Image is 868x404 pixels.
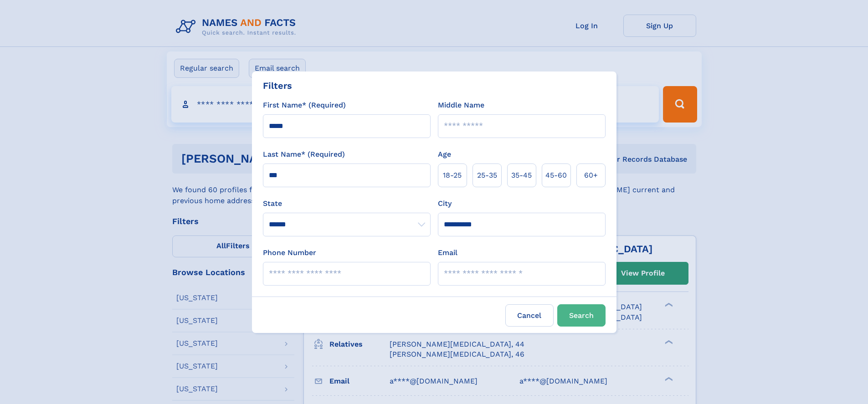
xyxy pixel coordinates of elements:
[438,149,451,160] label: Age
[438,247,457,258] label: Email
[438,198,452,209] label: City
[263,247,316,258] label: Phone Number
[438,100,484,111] label: Middle Name
[263,79,292,92] div: Filters
[477,170,497,181] span: 25‑35
[263,149,345,160] label: Last Name* (Required)
[263,100,346,111] label: First Name* (Required)
[505,304,554,327] label: Cancel
[557,304,606,327] button: Search
[263,198,431,209] label: State
[443,170,462,181] span: 18‑25
[584,170,598,181] span: 60+
[545,170,567,181] span: 45‑60
[511,170,532,181] span: 35‑45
